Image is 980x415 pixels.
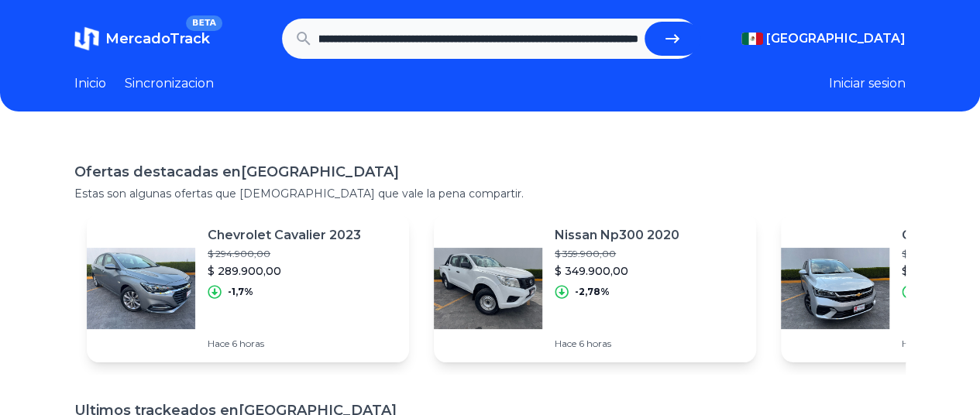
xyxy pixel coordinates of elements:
p: -1,7% [228,286,253,298]
p: Nissan Np300 2020 [555,226,679,245]
img: Mexico [741,33,763,45]
h1: Ofertas destacadas en [GEOGRAPHIC_DATA] [74,161,906,183]
p: Hace 6 horas [208,338,361,350]
p: $ 289.900,00 [208,263,361,279]
img: Featured image [781,234,889,342]
img: MercadoTrack [74,26,99,51]
a: Inicio [74,74,106,93]
a: Featured imageChevrolet Cavalier 2023$ 294.900,00$ 289.900,00-1,7%Hace 6 horas [87,214,409,362]
button: [GEOGRAPHIC_DATA] [741,29,906,48]
p: $ 349.900,00 [555,263,679,279]
p: -2,78% [575,286,610,298]
p: Estas son algunas ofertas que [DEMOGRAPHIC_DATA] que vale la pena compartir. [74,186,906,201]
button: Iniciar sesion [829,74,906,93]
span: BETA [186,15,222,31]
span: MercadoTrack [105,30,210,47]
span: [GEOGRAPHIC_DATA] [766,29,906,48]
img: Featured image [434,234,542,342]
p: $ 359.900,00 [555,248,679,260]
p: Chevrolet Cavalier 2023 [208,226,361,245]
img: Featured image [87,234,195,342]
a: Featured imageNissan Np300 2020$ 359.900,00$ 349.900,00-2,78%Hace 6 horas [434,214,756,362]
a: Sincronizacion [125,74,214,93]
p: $ 294.900,00 [208,248,361,260]
a: MercadoTrackBETA [74,26,210,51]
p: Hace 6 horas [555,338,679,350]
